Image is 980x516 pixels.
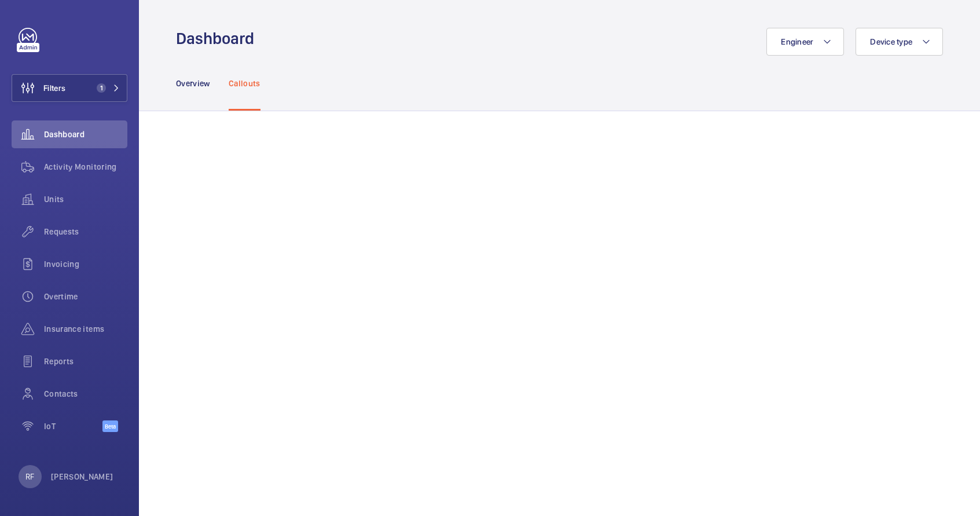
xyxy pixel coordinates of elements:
[44,193,127,205] span: Units
[44,258,127,270] span: Invoicing
[856,28,943,56] button: Device type
[44,291,127,302] span: Overtime
[25,471,34,482] p: RF
[97,83,106,93] span: 1
[766,28,844,56] button: Engineer
[176,78,210,89] p: Overview
[44,356,127,367] span: Reports
[229,78,260,89] p: Callouts
[44,420,102,432] span: IoT
[102,420,118,432] span: Beta
[12,74,127,102] button: Filters1
[870,37,912,46] span: Device type
[176,28,261,49] h1: Dashboard
[781,37,813,46] span: Engineer
[43,82,65,94] span: Filters
[44,129,127,140] span: Dashboard
[44,323,127,335] span: Insurance items
[51,471,113,482] p: [PERSON_NAME]
[44,161,127,173] span: Activity Monitoring
[44,226,127,237] span: Requests
[44,388,127,400] span: Contacts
